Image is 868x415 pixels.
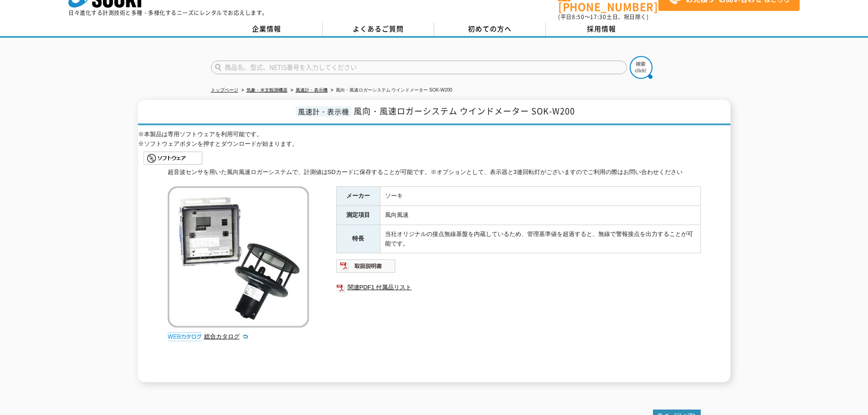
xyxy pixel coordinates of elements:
span: 初めての方へ [468,24,512,34]
p: 日々進化する計測技術と多種・多様化するニーズにレンタルでお応えします。 [68,10,268,15]
a: 採用情報 [546,22,657,36]
img: webカタログ [168,332,202,341]
th: メーカー [336,187,380,206]
p: ※ソフトウェアボタンを押すとダウンロードが始まります。 [138,139,730,149]
img: btn_search.png [630,56,652,79]
span: (平日 ～ 土日、祝日除く) [558,13,648,21]
a: 風速計・表示機 [296,87,328,92]
td: 当社オリジナルの接点無線基盤を内蔵しているため、管理基準値を超過すると、無線で警報接点を出力することが可能です。 [380,225,700,253]
a: よくあるご質問 [323,22,434,36]
td: 風向風速 [380,206,700,225]
span: 8:50 [572,13,585,21]
a: 総合カタログ [204,333,249,340]
a: 気象・水文観測機器 [247,87,288,92]
div: 超音波センサを用いた風向風速ロガーシステムで、計測値はSDカードに保存することが可能です。※オプションとして、表示器と3連回転灯がございますのでご利用の際はお問い合わせください [168,168,701,177]
a: 関連PDF1 付属品リスト [336,282,701,293]
span: 風速計・表示機 [296,106,351,117]
img: 風向・風速ロガーシステム ウインドメーター SOK-W200 [168,186,309,328]
a: 初めての方へ [434,22,546,36]
a: トップページ [211,87,238,92]
span: 17:30 [590,13,606,21]
span: 風向・風速ロガーシステム ウインドメーター SOK-W200 [354,105,575,117]
a: 企業情報 [211,22,323,36]
p: ※本製品は専用ソフトウェアを利用可能です。 [138,130,730,139]
th: 測定項目 [336,206,380,225]
li: 風向・風速ロガーシステム ウインドメーター SOK-W200 [329,86,452,95]
th: 特長 [336,225,380,253]
td: ソーキ [380,187,700,206]
img: 取扱説明書 [336,259,396,273]
img: sidemenu_btn_software_pc.gif [144,151,203,165]
input: 商品名、型式、NETIS番号を入力してください [211,61,627,74]
a: 取扱説明書 [336,265,396,272]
